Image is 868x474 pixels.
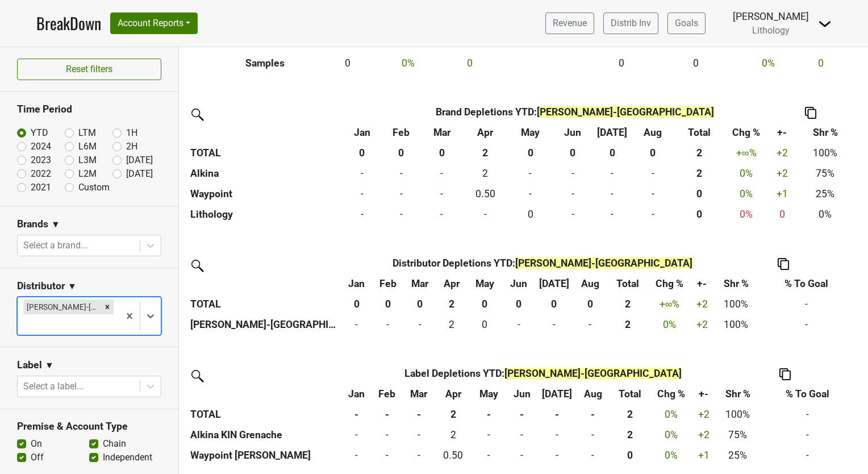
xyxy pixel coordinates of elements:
[632,204,674,224] td: 0
[103,437,126,451] label: Chain
[584,53,659,73] td: 0
[573,294,607,314] th: 0
[421,122,462,143] th: Mar: activate to sort column ascending
[610,384,650,404] th: Total: activate to sort column ascending
[736,147,757,159] span: +∞%
[341,273,372,294] th: Jan: activate to sort column ascending
[78,181,110,194] label: Custom
[694,317,711,332] div: +2
[341,404,372,425] th: -
[382,204,421,224] td: 0
[372,294,403,314] th: 0
[187,425,341,445] th: Alkina KIN Grenache
[576,425,610,445] td: 0
[650,384,692,404] th: Chg %: activate to sort column ascending
[443,53,496,73] td: 0
[382,143,421,163] th: 0
[556,166,590,181] div: -
[344,448,369,463] div: -
[435,425,471,445] td: 1.5
[573,314,607,335] td: 0
[373,53,443,73] td: 0 %
[424,186,460,201] div: -
[372,273,403,294] th: Feb: activate to sort column ascending
[436,273,466,294] th: Apr: activate to sort column ascending
[343,122,382,143] th: Jan: activate to sort column ascending
[579,427,607,442] div: -
[341,294,372,314] th: 0
[403,384,436,404] th: Mar: activate to sort column ascending
[593,204,632,224] td: 0
[31,437,42,451] label: On
[31,167,51,181] label: 2022
[650,445,692,465] td: 0 %
[187,314,341,335] th: [PERSON_NAME]-[GEOGRAPHIC_DATA]
[573,273,607,294] th: Aug: activate to sort column ascending
[535,273,573,294] th: Jul: activate to sort column ascending
[103,451,152,464] label: Independent
[660,298,680,310] span: +∞%
[187,294,341,314] th: TOTAL
[403,314,437,335] td: 0
[385,166,419,181] div: -
[187,256,206,274] img: filter
[467,294,503,314] th: 0
[471,425,506,445] td: 0
[187,273,341,294] th: &nbsp;: activate to sort column ascending
[506,317,532,332] div: -
[607,294,649,314] th: 2
[607,273,649,294] th: Total: activate to sort column ascending
[538,445,577,465] td: 0
[374,427,400,442] div: -
[761,404,855,425] td: -
[761,425,855,445] td: -
[187,366,206,384] img: filter
[372,314,403,335] td: 0
[535,314,573,335] td: 0
[725,204,767,224] td: 0 %
[511,207,550,222] div: 0
[635,186,671,201] div: -
[438,427,468,442] div: 2
[576,317,604,332] div: -
[796,143,854,163] td: 100%
[650,425,692,445] td: 0 %
[695,448,712,463] div: +1
[761,384,855,404] th: % To Goal: activate to sort column ascending
[467,314,503,335] td: 0
[382,184,421,204] td: 0
[818,17,832,31] img: Dropdown Menu
[777,147,788,159] span: +2
[537,317,570,332] div: -
[648,273,690,294] th: Chg %: activate to sort column ascending
[78,153,97,167] label: L3M
[471,404,506,425] th: -
[435,404,471,425] th: 2
[593,143,632,163] th: 0
[435,445,471,465] td: 0.5
[471,445,506,465] td: 0
[31,153,51,167] label: 2023
[648,314,690,335] td: 0 %
[385,207,419,222] div: -
[576,384,610,404] th: Aug: activate to sort column ascending
[691,273,713,294] th: +-: activate to sort column ascending
[465,207,505,222] div: -
[187,445,341,465] th: Waypoint [PERSON_NAME]
[511,166,550,181] div: -
[713,273,759,294] th: Shr %: activate to sort column ascending
[503,273,535,294] th: Jun: activate to sort column ascending
[385,186,419,201] div: -
[465,166,505,181] div: 2
[382,102,768,122] th: Brand Depletions YTD :
[593,163,632,184] td: 0
[341,384,372,404] th: Jan: activate to sort column ascending
[436,294,466,314] th: 2
[725,122,767,143] th: Chg %: activate to sort column ascending
[538,384,577,404] th: Jul: activate to sort column ascending
[674,143,725,163] th: 2
[674,163,725,184] th: 1.500
[126,153,153,167] label: [DATE]
[470,317,500,332] div: 0
[187,163,343,184] th: Alkina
